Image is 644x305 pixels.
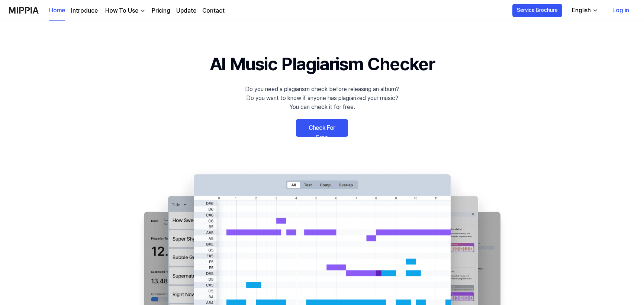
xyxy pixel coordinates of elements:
[570,6,592,15] div: English
[152,6,170,15] a: Pricing
[245,85,399,112] div: Do you need a plagiarism check before releasing an album? Do you want to know if anyone has plagi...
[104,6,146,15] button: How To Use
[210,51,435,77] h1: AI Music Plagiarism Checker
[176,6,196,15] a: Update
[49,0,65,21] a: Home
[566,3,603,18] button: English
[296,119,348,137] a: Check For Free
[202,6,225,15] a: Contact
[140,8,146,14] img: down
[71,6,98,15] a: Introduce
[104,6,140,15] div: How To Use
[512,4,562,17] button: Service Brochure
